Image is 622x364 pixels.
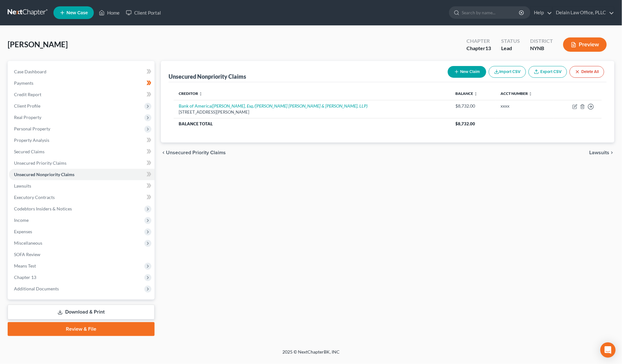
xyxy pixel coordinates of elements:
[169,73,246,80] div: Unsecured Nonpriority Claims
[179,91,203,96] a: Creditor unfold_more
[529,66,567,78] a: Export CSV
[161,150,166,155] i: chevron_left
[179,103,368,109] a: Bank of America([PERSON_NAME], Esq./[PERSON_NAME] [PERSON_NAME] & [PERSON_NAME], LLP)
[14,240,42,246] span: Miscellaneous
[14,172,74,177] span: Unsecured Nonpriority Claims
[553,7,614,18] a: Delain Law Office, PLLC
[14,263,36,268] span: Means Test
[14,115,41,120] span: Real Property
[455,121,475,126] span: $8,732.00
[466,37,491,45] div: Chapter
[9,135,155,146] a: Property Analysis
[489,66,526,78] button: Import CSV
[530,45,553,52] div: NYNB
[9,146,155,157] a: Secured Claims
[161,150,226,155] button: chevron_left Unsecured Priority Claims
[14,195,55,200] span: Executory Contracts
[14,286,59,291] span: Additional Documents
[14,92,41,97] span: Credit Report
[199,92,203,96] i: unfold_more
[529,92,532,96] i: unfold_more
[9,77,155,89] a: Payments
[455,91,478,96] a: Balance unfold_more
[96,7,123,18] a: Home
[14,217,29,223] span: Income
[531,7,552,18] a: Help
[8,322,155,336] a: Review & File
[9,169,155,180] a: Unsecured Nonpriority Claims
[501,103,549,109] div: xxxx
[462,7,520,18] input: Search by name...
[448,66,486,78] button: New Claim
[14,183,31,189] span: Lawsuits
[530,37,553,45] div: District
[501,45,520,52] div: Lead
[9,66,155,77] a: Case Dashboard
[8,40,68,49] span: [PERSON_NAME]
[485,45,491,51] span: 13
[130,349,492,360] div: 2025 © NextChapterBK, INC
[66,10,88,15] span: New Case
[14,103,40,109] span: Client Profile
[589,150,609,155] span: Lawsuits
[14,206,72,211] span: Codebtors Insiders & Notices
[9,180,155,192] a: Lawsuits
[14,137,49,143] span: Property Analysis
[14,160,66,166] span: Unsecured Priority Claims
[211,103,368,109] i: ([PERSON_NAME], Esq./[PERSON_NAME] [PERSON_NAME] & [PERSON_NAME], LLP)
[14,126,50,131] span: Personal Property
[600,342,616,358] div: Open Intercom Messenger
[179,109,445,115] div: [STREET_ADDRESS][PERSON_NAME]
[9,249,155,260] a: SOFA Review
[589,150,614,155] button: Lawsuits chevron_right
[9,157,155,169] a: Unsecured Priority Claims
[474,92,478,96] i: unfold_more
[501,91,532,96] a: Acct Number unfold_more
[14,275,36,280] span: Chapter 13
[166,150,226,155] span: Unsecured Priority Claims
[563,37,607,52] button: Preview
[466,45,491,52] div: Chapter
[9,89,155,100] a: Credit Report
[174,118,450,129] th: Balance Total
[609,150,614,155] i: chevron_right
[14,149,45,154] span: Secured Claims
[9,192,155,203] a: Executory Contracts
[501,37,520,45] div: Status
[455,103,490,109] div: $8,732.00
[14,252,40,257] span: SOFA Review
[14,80,33,86] span: Payments
[14,69,46,74] span: Case Dashboard
[14,229,32,234] span: Expenses
[570,66,604,78] button: Delete All
[123,7,164,18] a: Client Portal
[8,305,155,320] a: Download & Print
